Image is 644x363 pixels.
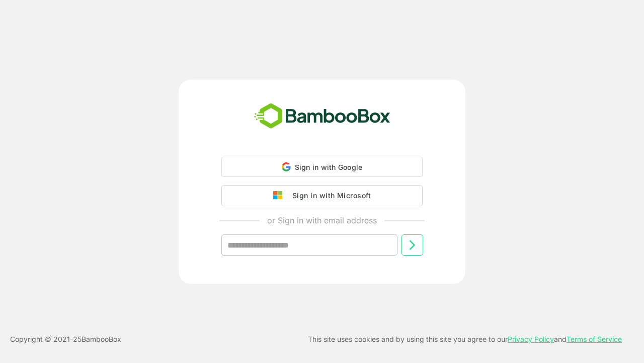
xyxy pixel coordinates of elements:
img: bamboobox [249,100,396,133]
p: This site uses cookies and by using this site you agree to our and [308,333,622,345]
div: Sign in with Google [221,157,423,177]
div: Sign in with Microsoft [287,189,371,202]
a: Terms of Service [567,335,622,343]
a: Privacy Policy [508,335,554,343]
button: Sign in with Microsoft [221,185,423,206]
p: or Sign in with email address [267,214,377,226]
p: Copyright © 2021- 25 BambooBox [10,333,121,345]
span: Sign in with Google [295,163,363,171]
img: google [273,191,287,200]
